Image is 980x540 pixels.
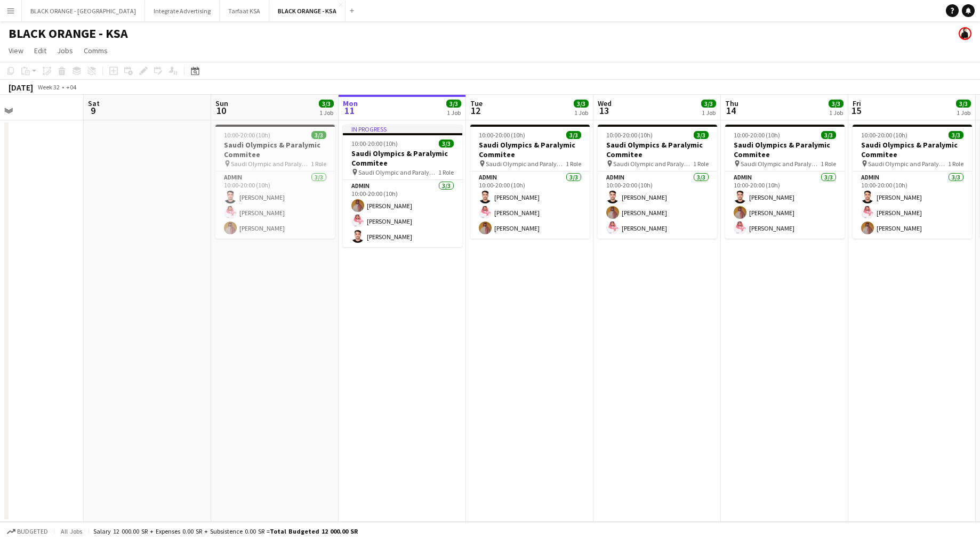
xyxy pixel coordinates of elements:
button: BLACK ORANGE - KSA [269,1,346,21]
span: Budgeted [17,528,48,535]
a: Comms [79,44,112,58]
a: Jobs [53,44,77,58]
div: Salary 12 000.00 SR + Expenses 0.00 SR + Subsistence 0.00 SR = [93,527,358,535]
span: View [9,46,23,55]
app-user-avatar: Zena Aboo Haibar [959,27,971,40]
span: All jobs [59,527,84,535]
span: Edit [34,46,46,55]
button: BLACK ORANGE - [GEOGRAPHIC_DATA] [22,1,145,21]
button: Budgeted [5,526,50,537]
div: +04 [66,83,76,91]
span: Total Budgeted 12 000.00 SR [270,527,358,535]
span: Comms [84,46,108,55]
h1: BLACK ORANGE - KSA [9,26,128,42]
button: Integrate Advertising [145,1,220,21]
button: Tarfaat KSA [220,1,269,21]
div: [DATE] [9,82,33,93]
a: Edit [30,44,51,58]
span: Jobs [57,46,73,55]
a: View [4,44,28,58]
span: Week 32 [35,83,62,91]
